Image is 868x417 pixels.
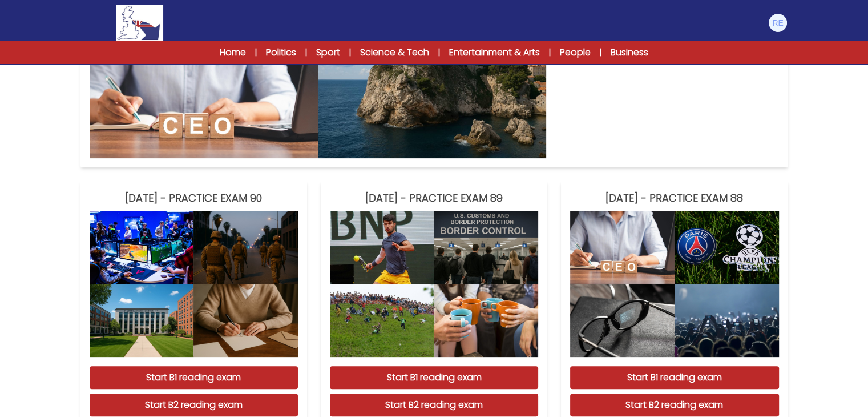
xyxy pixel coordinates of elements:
[193,284,298,357] img: PRACTICE EXAM 90
[330,394,538,416] button: Start B2 reading exam
[438,47,440,58] span: |
[570,190,778,206] h3: [DATE] - PRACTICE EXAM 88
[90,211,194,284] img: PRACTICE EXAM 90
[266,46,296,59] a: Politics
[449,46,540,59] a: Entertainment & Arts
[360,46,429,59] a: Science & Tech
[434,211,538,284] img: PRACTICE EXAM 89
[560,46,591,59] a: People
[90,394,298,416] button: Start B2 reading exam
[570,211,675,284] img: PRACTICE EXAM 88
[316,46,340,59] a: Sport
[330,284,434,357] img: PRACTICE EXAM 89
[80,5,199,41] a: Logo
[570,366,778,389] button: Start B1 reading exam
[675,211,779,284] img: PRACTICE EXAM 88
[90,284,194,357] img: PRACTICE EXAM 90
[90,366,298,389] button: Start B1 reading exam
[611,46,648,59] a: Business
[330,190,538,206] h3: [DATE] - PRACTICE EXAM 89
[255,47,257,58] span: |
[318,12,546,158] img: PRACTICE EXAM 91
[675,284,779,357] img: PRACTICE EXAM 88
[769,14,787,32] img: Riccardo Erroi
[330,366,538,389] button: Start B1 reading exam
[570,284,675,357] img: PRACTICE EXAM 88
[90,12,318,158] img: PRACTICE EXAM 91
[434,284,538,357] img: PRACTICE EXAM 89
[220,46,246,59] a: Home
[349,47,351,58] span: |
[90,190,298,206] h3: [DATE] - PRACTICE EXAM 90
[600,47,601,58] span: |
[305,47,307,58] span: |
[549,47,551,58] span: |
[570,394,778,416] button: Start B2 reading exam
[116,5,163,41] img: Logo
[193,211,298,284] img: PRACTICE EXAM 90
[330,211,434,284] img: PRACTICE EXAM 89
